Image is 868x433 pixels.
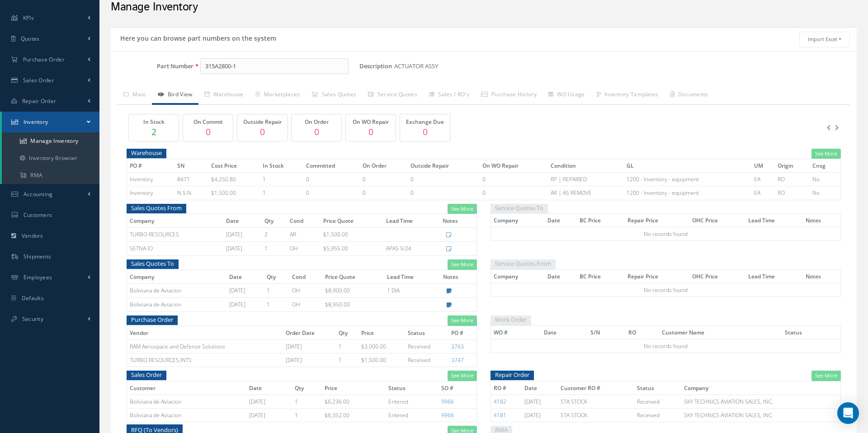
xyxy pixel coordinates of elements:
span: Sales Order [127,369,166,381]
span: Defaults [22,294,44,302]
td: 0 [480,173,548,186]
span: Purchase Order [127,314,178,325]
span: Accounting [24,190,53,198]
span: Warehouse [127,147,166,159]
td: 1 [260,186,304,200]
td: $1,500.00 [359,353,406,367]
span: Sales Quotes To [127,258,179,269]
th: Cond [289,270,322,283]
th: Date [522,381,558,395]
a: Sales Quotes [306,86,362,105]
th: RO # [491,381,522,395]
td: Entered [386,409,439,422]
td: [DATE] [522,409,558,422]
a: See More [811,149,841,159]
p: 0 [348,125,393,138]
th: Company [491,214,545,227]
a: Main [118,86,152,105]
span: Repair Order [491,369,534,381]
th: SN [175,159,208,173]
th: Outside Repair [408,159,480,173]
span: Sales Quotes From [127,202,186,214]
a: 9966 [441,411,454,419]
td: RO [775,173,810,186]
th: Cnsg [810,159,840,173]
a: Inventory Browser [2,150,99,167]
td: No records found [491,283,841,297]
th: Company [127,270,226,283]
span: Security [22,315,43,323]
td: OH [289,284,322,298]
th: OHC Price [689,214,745,227]
td: [DATE] [223,228,261,242]
td: Entered [386,395,439,408]
td: EA [751,186,775,200]
a: Documents [665,86,714,105]
th: Notes [440,270,477,283]
td: RP | REPAIRED [548,173,624,186]
td: 1200 - Inventory - equipment [624,173,751,186]
td: APAS 5/24 [383,242,440,256]
td: [DATE] [246,409,292,422]
td: SKY TECHNICS AVIATION SALES, INC. [681,395,841,408]
th: Qty [292,381,322,395]
td: N.S.N. [175,186,208,200]
a: 4182 [494,398,506,405]
td: 1 [292,409,322,422]
th: Lead Time [745,269,803,283]
th: Status [405,326,448,339]
th: Status [386,381,439,395]
a: 9966 [441,398,454,405]
a: See More [448,315,477,326]
th: PO # [448,326,477,339]
p: 2 [131,125,176,138]
th: Price Quote [321,214,383,228]
td: OH [289,298,322,312]
th: S/N [588,325,626,339]
th: GL [624,159,751,173]
td: $4,250.80 [208,173,259,186]
th: RO [626,325,659,339]
td: 0 [408,173,480,186]
th: Vendor [127,326,283,339]
span: Shipments [24,253,52,260]
td: [DATE] [223,242,261,256]
td: RO [775,186,810,200]
label: Part Number [111,63,193,70]
h5: On Commit [185,119,231,125]
th: Price Quote [322,270,384,283]
a: 3763 [451,343,464,350]
th: WO # [491,325,541,339]
th: Price [359,326,406,339]
th: Qty [262,214,287,228]
td: OH [287,242,321,256]
th: Order Date [283,326,336,339]
a: Inventory Templates [591,86,665,105]
p: 0 [240,125,285,138]
a: 4181 [494,411,506,419]
div: Open Intercom Messenger [837,402,859,424]
h5: Here you can browse part numbers on the system [118,32,276,42]
a: RMA [2,167,99,184]
th: Qty [264,270,289,283]
span: Repair Order [22,97,57,105]
td: $6,352.00 [322,409,385,422]
td: Boliviana de Aviacion [127,298,226,312]
span: ACTUATOR ASSY [394,58,442,75]
th: Date [541,325,588,339]
th: Cond [287,214,321,228]
h5: On Order [294,119,339,125]
td: 0 [480,186,548,200]
a: See More [448,371,477,381]
td: [DATE] [226,298,264,312]
td: No records found [491,339,841,353]
th: Company [127,214,224,228]
span: Customers [24,211,52,219]
th: Company [681,381,841,395]
th: Condition [548,159,624,173]
a: Service Quotes [362,86,423,105]
td: TURBO RESOURCES [127,228,224,242]
th: Status [782,325,840,339]
th: BC Price [577,214,625,227]
th: SO # [439,381,477,395]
